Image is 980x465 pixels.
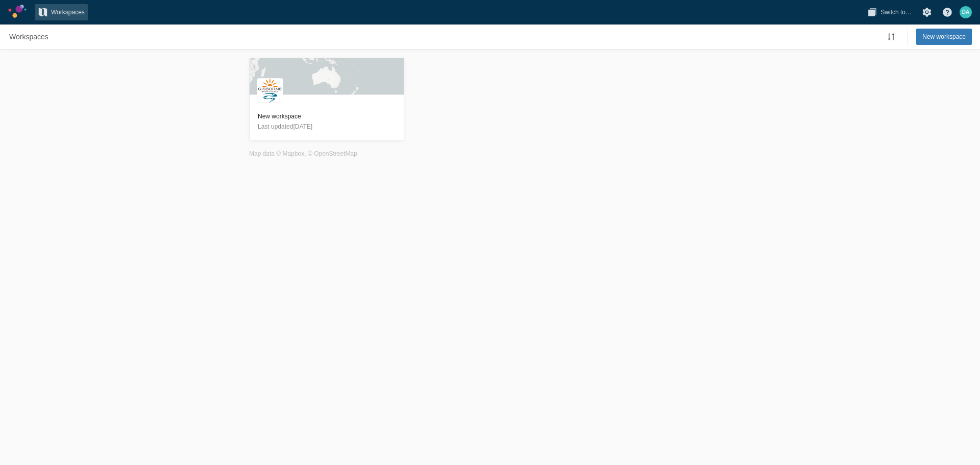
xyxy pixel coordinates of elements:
nav: Breadcrumb [6,29,52,45]
span: Workspaces [9,32,48,42]
div: DA [960,6,972,18]
a: Workspaces [35,4,88,20]
div: G [258,79,282,103]
span: Switch to… [880,7,912,17]
a: Mapbox [283,150,305,157]
a: Workspaces [6,29,52,45]
span: New workspace [922,32,966,42]
button: Switch to… [864,4,915,20]
a: OpenStreetMap [314,150,357,157]
a: GGisborne District logoNew workspaceLast updated[DATE] [249,58,404,140]
h3: New workspace [258,111,396,121]
span: Workspaces [51,7,85,17]
p: Last updated [DATE] [258,121,396,132]
button: New workspace [916,29,972,45]
li: Map data © , © [249,149,731,159]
